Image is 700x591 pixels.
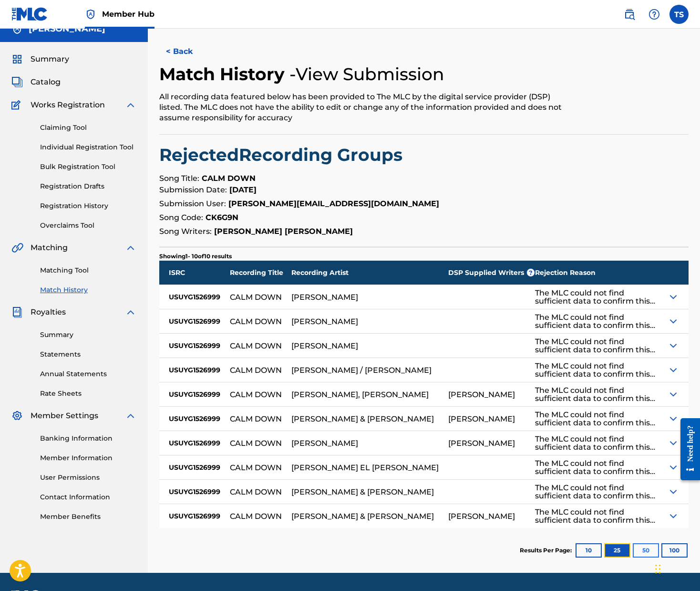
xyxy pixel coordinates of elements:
div: ISRC [159,261,230,285]
div: [PERSON_NAME] [291,342,358,350]
img: help [649,9,660,20]
div: [PERSON_NAME] [291,293,358,301]
div: CALM DOWN [230,293,282,301]
img: MLC Logo [11,7,48,21]
img: Works Registration [11,99,24,111]
a: Individual Registration Tool [40,142,136,152]
span: Song Writers: [159,227,212,236]
div: [PERSON_NAME] [291,439,358,447]
span: Submission User: [159,199,226,208]
div: Drag [655,555,661,583]
a: Match History [40,285,136,295]
div: CALM DOWN [230,366,282,374]
p: Showing 1 - 10 of 10 results [159,252,232,261]
div: CALM DOWN [230,390,282,399]
div: [PERSON_NAME] & [PERSON_NAME] [291,512,434,520]
img: Expand Icon [668,413,679,424]
div: USUYG1526999 [159,285,230,309]
a: Overclaims Tool [40,221,136,231]
a: CatalogCatalog [11,76,61,88]
div: [PERSON_NAME] [291,317,358,326]
span: Song Title: [159,174,199,183]
img: expand [125,242,136,253]
div: USUYG1526999 [159,504,230,528]
a: Member Information [40,453,136,463]
div: The MLC could not find sufficient data to confirm this match. If you believe this recording shoul... [535,435,658,451]
img: Accounts [11,23,23,35]
h2: Match History [159,63,289,85]
div: USUYG1526999 [159,455,230,479]
a: Statements [40,349,136,359]
div: [PERSON_NAME] [448,439,515,447]
a: Banking Information [40,433,136,443]
div: Rejection Reason [535,261,668,285]
img: Expand Icon [668,364,679,376]
button: 25 [604,543,630,558]
span: Member Hub [102,9,154,20]
a: Public Search [620,5,639,24]
div: Recording Artist [291,261,448,285]
strong: [PERSON_NAME][EMAIL_ADDRESS][DOMAIN_NAME] [228,199,439,208]
div: [PERSON_NAME] & [PERSON_NAME] [291,415,434,423]
button: 100 [661,543,688,558]
div: USUYG1526999 [159,407,230,431]
strong: [DATE] [229,185,257,194]
div: [PERSON_NAME], [PERSON_NAME] [291,390,429,399]
img: Expand Icon [668,316,679,327]
img: Expand Icon [668,486,679,497]
div: The MLC could not find sufficient data to confirm this match. If you believe this recording shoul... [535,386,658,402]
div: USUYG1526999 [159,334,230,358]
div: CALM DOWN [230,342,282,350]
a: Contact Information [40,492,136,502]
a: Summary [40,330,136,340]
div: CALM DOWN [230,488,282,496]
span: Member Settings [31,410,98,422]
div: [PERSON_NAME] EL [PERSON_NAME] [291,464,439,472]
iframe: Chat Widget [652,545,700,591]
div: User Menu [669,5,689,24]
a: Matching Tool [40,265,136,275]
h2: Rejected Recording Groups [159,144,689,166]
img: Expand Icon [668,510,679,522]
a: Registration Drafts [40,181,136,191]
button: 10 [576,543,602,558]
h5: Taylor Shepard [29,23,105,34]
a: User Permissions [40,473,136,483]
img: search [624,9,635,20]
img: Expand Icon [668,389,679,400]
img: Catalog [11,76,23,88]
a: SummarySummary [11,53,69,65]
div: CALM DOWN [230,512,282,520]
span: Works Registration [31,99,105,111]
div: USUYG1526999 [159,480,230,504]
span: Submission Date: [159,185,227,194]
div: Recording Title [230,261,291,285]
div: CALM DOWN [230,317,282,326]
img: Top Rightsholder [85,9,96,20]
strong: CALM DOWN [202,174,256,183]
img: expand [125,306,136,318]
img: Expand Icon [668,291,679,303]
div: DSP Supplied Writers [448,261,535,285]
div: CALM DOWN [230,464,282,472]
span: Catalog [31,76,61,88]
div: The MLC could not find sufficient data to confirm this match. If you believe this recording shoul... [535,362,658,378]
div: USUYG1526999 [159,358,230,382]
img: Member Settings [11,410,23,422]
div: [PERSON_NAME] / [PERSON_NAME] [291,366,432,374]
strong: [PERSON_NAME] [PERSON_NAME] [214,227,353,236]
strong: CK6G9N [206,213,238,222]
a: Rate Sheets [40,389,136,399]
div: The MLC could not find sufficient data to confirm this match. If you believe this recording shoul... [535,411,658,427]
a: Member Benefits [40,512,136,522]
div: The MLC could not find sufficient data to confirm this match. If you believe this recording shoul... [535,289,658,305]
a: Registration History [40,201,136,211]
div: All recording data featured below has been provided to The MLC by the digital service provider (D... [159,92,567,123]
a: Annual Statements [40,369,136,379]
div: The MLC could not find sufficient data to confirm this match. If you believe this recording shoul... [535,508,658,524]
img: Expand Icon [668,462,679,473]
div: The MLC could not find sufficient data to confirm this match. If you believe this recording shoul... [535,484,658,500]
button: < Back [159,40,216,63]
